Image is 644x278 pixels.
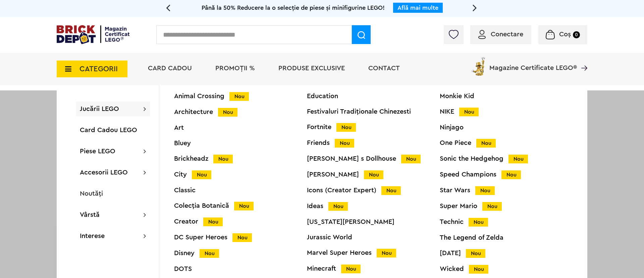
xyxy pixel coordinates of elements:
[202,5,385,11] span: Până la 50% Reducere la o selecție de piese și minifigurine LEGO!
[559,31,571,38] span: Coș
[491,31,523,38] span: Conectare
[489,56,577,71] span: Magazine Certificate LEGO®
[478,31,523,38] a: Conectare
[577,56,587,63] a: Magazine Certificate LEGO®
[215,65,255,72] a: PROMOȚII %
[79,65,118,73] span: CATEGORII
[397,5,438,11] a: Află mai multe
[148,65,192,72] a: Card Cadou
[573,31,580,38] small: 0
[368,65,400,72] a: Contact
[278,65,345,72] a: Produse exclusive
